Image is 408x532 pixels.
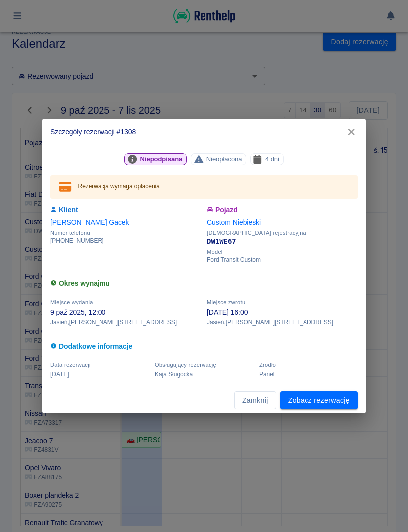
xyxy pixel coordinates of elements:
span: Obsługujący rezerwację [155,362,216,368]
p: DW1WE67 [207,236,358,247]
span: Data rezerwacji [50,362,91,368]
p: Kaja Sługocka [155,370,253,379]
a: Zobacz rezerwację [280,391,358,410]
p: Jasień , [PERSON_NAME][STREET_ADDRESS] [207,318,358,327]
p: Panel [259,370,358,379]
h6: Pojazd [207,205,358,215]
h2: Szczegóły rezerwacji #1308 [42,119,366,145]
h6: Klient [50,205,201,215]
h6: Dodatkowe informacje [50,341,358,352]
span: [DEMOGRAPHIC_DATA] rejestracyjna [207,230,358,236]
span: Miejsce zwrotu [207,299,245,305]
p: [DATE] [50,370,149,379]
span: Żrodło [259,362,276,368]
span: Numer telefonu [50,230,201,236]
a: Custom Niebieski [207,218,261,226]
span: Model [207,249,358,255]
span: 4 dni [261,154,283,164]
h6: Okres wynajmu [50,278,358,289]
p: 9 paź 2025, 12:00 [50,307,201,318]
span: Nieopłacona [203,154,246,164]
span: Miejsce wydania [50,299,93,305]
p: Jasień , [PERSON_NAME][STREET_ADDRESS] [50,318,201,327]
button: Zamknij [234,391,276,410]
p: [DATE] 16:00 [207,307,358,318]
span: Niepodpisana [136,154,187,164]
p: Ford Transit Custom [207,255,358,264]
a: [PERSON_NAME] Gacek [50,218,129,226]
p: [PHONE_NUMBER] [50,236,201,245]
div: Rezerwacja wymaga opłacenia [78,178,160,196]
